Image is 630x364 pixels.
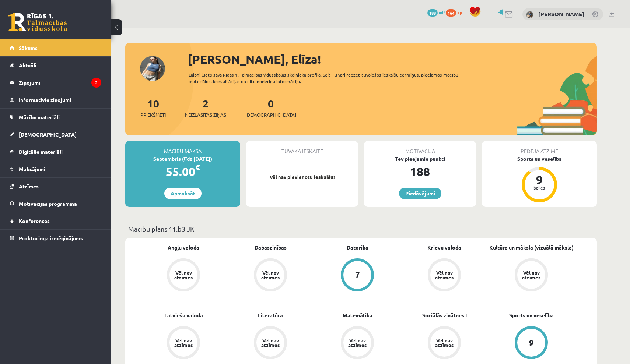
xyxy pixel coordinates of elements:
span: Proktoringa izmēģinājums [19,235,83,241]
div: Vēl nav atzīmes [521,270,542,280]
a: Latviešu valoda [164,311,203,319]
a: Ziņojumi2 [10,74,101,91]
a: Digitālie materiāli [10,143,101,160]
div: [PERSON_NAME], Elīza! [188,50,597,68]
a: 164 xp [446,9,466,15]
div: 7 [355,271,360,279]
span: € [195,162,200,173]
span: Digitālie materiāli [19,148,63,155]
div: Sports un veselība [482,155,597,163]
div: Mācību maksa [125,141,240,155]
span: 164 [446,9,456,17]
p: Mācību plāns 11.b3 JK [128,224,594,234]
a: Atzīmes [10,178,101,195]
div: 55.00 [125,163,240,180]
span: xp [457,9,462,15]
div: 9 [528,174,550,185]
span: 188 [427,9,438,17]
legend: Informatīvie ziņojumi [19,91,101,108]
a: Vēl nav atzīmes [314,326,401,361]
a: Vēl nav atzīmes [227,326,314,361]
a: [PERSON_NAME] [538,10,584,18]
a: Vēl nav atzīmes [140,258,227,293]
a: Literatūra [258,311,283,319]
a: Sports un veselība [509,311,554,319]
a: 7 [314,258,401,293]
a: Mācību materiāli [10,109,101,126]
div: Pēdējā atzīme [482,141,597,155]
div: balles [528,185,550,190]
span: Mācību materiāli [19,114,60,120]
div: Vēl nav atzīmes [173,270,194,280]
a: Proktoringa izmēģinājums [10,230,101,247]
img: Elīza Zariņa [526,11,533,18]
a: 0[DEMOGRAPHIC_DATA] [245,97,296,119]
a: Vēl nav atzīmes [401,258,488,293]
legend: Ziņojumi [19,74,101,91]
a: 2Neizlasītās ziņas [185,97,226,119]
a: 188 mP [427,9,445,15]
span: [DEMOGRAPHIC_DATA] [245,111,296,119]
span: Priekšmeti [140,111,166,119]
a: Kultūra un māksla (vizuālā māksla) [489,244,574,251]
a: Vēl nav atzīmes [140,326,227,361]
span: [DEMOGRAPHIC_DATA] [19,131,77,138]
div: Vēl nav atzīmes [434,270,455,280]
a: Rīgas 1. Tālmācības vidusskola [8,13,67,31]
a: Sociālās zinātnes I [422,311,467,319]
div: Vēl nav atzīmes [434,338,455,347]
legend: Maksājumi [19,160,101,177]
a: Informatīvie ziņojumi [10,91,101,108]
a: [DEMOGRAPHIC_DATA] [10,126,101,143]
a: Aktuāli [10,57,101,74]
a: Sākums [10,39,101,56]
span: Sākums [19,45,38,51]
a: Matemātika [343,311,372,319]
div: 188 [364,163,476,180]
div: Motivācija [364,141,476,155]
a: Vēl nav atzīmes [488,258,575,293]
span: Neizlasītās ziņas [185,111,226,119]
div: Vēl nav atzīmes [347,338,368,347]
div: Vēl nav atzīmes [260,270,281,280]
a: Piedāvājumi [399,188,441,199]
div: Vēl nav atzīmes [260,338,281,347]
div: Laipni lūgts savā Rīgas 1. Tālmācības vidusskolas skolnieka profilā. Šeit Tu vari redzēt tuvojošo... [189,71,472,85]
p: Vēl nav pievienotu ieskaišu! [250,173,354,181]
a: Apmaksāt [164,188,202,199]
a: Konferences [10,212,101,229]
a: 9 [488,326,575,361]
a: Datorika [347,244,368,251]
i: 2 [91,78,101,88]
a: Dabaszinības [255,244,287,251]
a: 10Priekšmeti [140,97,166,119]
div: Tev pieejamie punkti [364,155,476,163]
a: Motivācijas programma [10,195,101,212]
span: Motivācijas programma [19,200,77,207]
a: Maksājumi [10,160,101,177]
div: Tuvākā ieskaite [246,141,358,155]
a: Vēl nav atzīmes [227,258,314,293]
span: mP [439,9,445,15]
div: 9 [529,339,534,347]
a: Angļu valoda [168,244,199,251]
div: Vēl nav atzīmes [173,338,194,347]
span: Atzīmes [19,183,39,190]
div: Septembris (līdz [DATE]) [125,155,240,163]
a: Vēl nav atzīmes [401,326,488,361]
span: Konferences [19,218,50,224]
span: Aktuāli [19,62,36,68]
a: Sports un veselība 9 balles [482,155,597,204]
a: Krievu valoda [427,244,461,251]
